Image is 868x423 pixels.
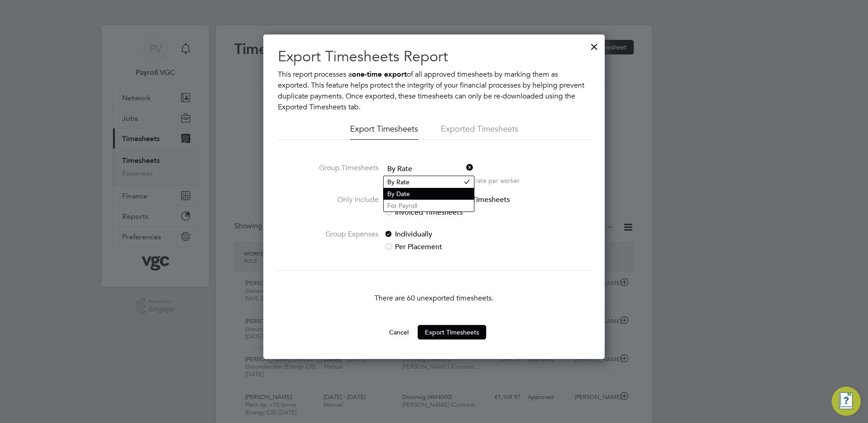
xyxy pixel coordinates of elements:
button: Cancel [382,325,416,339]
label: Per Placement [384,241,536,252]
label: Group Timesheets [311,162,379,183]
li: By Date [384,188,474,200]
p: This report processes a of all approved timesheets by marking them as exported. This feature help... [278,69,590,113]
span: By Rate [384,162,473,176]
label: Individually [384,229,536,240]
li: Export Timesheets [350,123,418,140]
label: Invoiced Timesheets [384,207,536,218]
h2: Export Timesheets Report [278,47,590,66]
b: one-time export [352,70,407,79]
label: Only Include [311,194,379,218]
li: By Rate [384,176,474,188]
label: Group Expenses [311,229,379,252]
button: Engage Resource Center [832,387,861,416]
button: Export Timesheets [418,325,486,339]
li: For Payroll [384,200,474,211]
li: Exported Timesheets [441,123,518,140]
p: There are 60 unexported timesheets. [278,293,590,304]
